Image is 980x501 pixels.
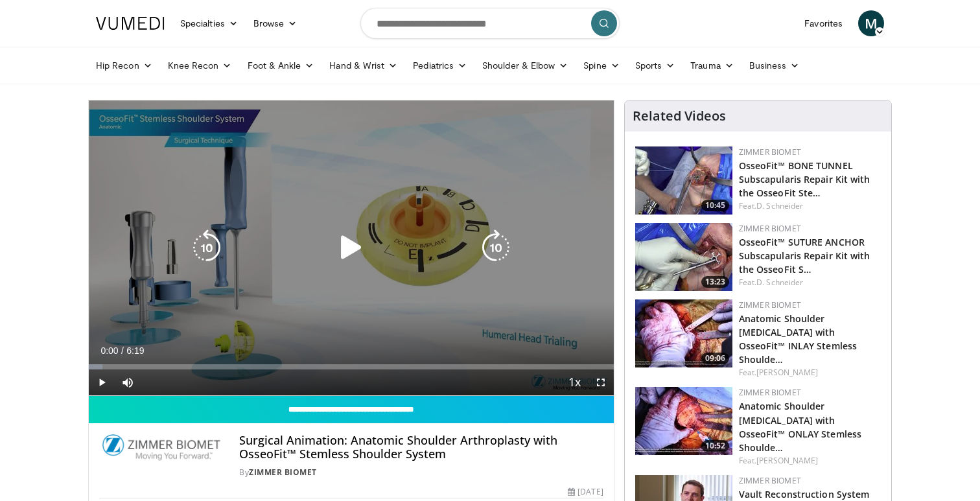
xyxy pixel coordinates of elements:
span: 10:52 [701,440,729,452]
span: / [121,345,124,356]
a: Specialties [172,10,246,36]
span: 13:23 [701,276,729,288]
span: 09:06 [701,353,729,364]
a: Zimmer Biomet [739,146,801,157]
a: 10:52 [635,387,732,455]
h4: Surgical Animation: Anatomic Shoulder Arthroplasty with OsseoFit™ Stemless Shoulder System [239,434,603,461]
a: D. Schneider [756,200,803,211]
a: M [858,10,884,36]
a: OsseoFit™ SUTURE ANCHOR Subscapularis Repair Kit with the OsseoFit S… [739,236,870,275]
a: Foot & Ankle [240,52,322,78]
a: Anatomic Shoulder [MEDICAL_DATA] with OsseoFit™ INLAY Stemless Shoulde… [739,312,857,366]
video-js: Video Player [89,100,614,396]
a: Zimmer Biomet [739,299,801,310]
a: Trauma [682,52,741,78]
a: Knee Recon [160,52,240,78]
div: [DATE] [568,486,603,498]
input: Search topics, interventions [360,8,620,39]
a: Sports [627,52,683,78]
img: 68921608-6324-4888-87da-a4d0ad613160.150x105_q85_crop-smart_upscale.jpg [635,387,732,455]
a: Spine [576,52,627,78]
span: 6:19 [126,345,144,356]
a: Favorites [797,10,850,36]
a: 09:06 [635,299,732,367]
a: [PERSON_NAME] [756,367,818,378]
div: Feat. [739,367,881,379]
a: Browse [246,10,305,36]
a: Zimmer Biomet [739,387,801,398]
a: 10:45 [635,146,732,215]
a: 13:23 [635,223,732,291]
a: Anatomic Shoulder [MEDICAL_DATA] with OsseoFit™ ONLAY Stemless Shoulde… [739,400,861,453]
button: Mute [115,369,141,395]
a: D. Schneider [756,277,803,288]
img: 40c8acad-cf15-4485-a741-123ec1ccb0c0.150x105_q85_crop-smart_upscale.jpg [635,223,732,291]
div: Feat. [739,455,881,467]
img: 59d0d6d9-feca-4357-b9cd-4bad2cd35cb6.150x105_q85_crop-smart_upscale.jpg [635,299,732,367]
a: Shoulder & Elbow [474,52,576,78]
span: 0:00 [100,345,118,356]
img: 2f1af013-60dc-4d4f-a945-c3496bd90c6e.150x105_q85_crop-smart_upscale.jpg [635,146,732,215]
button: Fullscreen [588,369,614,395]
a: Zimmer Biomet [249,467,317,478]
a: OsseoFit™ BONE TUNNEL Subscapularis Repair Kit with the OsseoFit Ste… [739,159,870,199]
a: Hip Recon [88,52,160,78]
button: Playback Rate [562,369,588,395]
a: Business [741,52,808,78]
div: Feat. [739,277,881,288]
img: Zimmer Biomet [99,434,224,465]
img: VuMedi Logo [96,17,165,30]
div: Progress Bar [89,364,614,369]
div: By [239,467,603,478]
a: Hand & Wrist [321,52,405,78]
a: Pediatrics [405,52,474,78]
h4: Related Videos [633,108,726,124]
span: 10:45 [701,200,729,211]
button: Play [89,369,115,395]
a: Zimmer Biomet [739,223,801,234]
a: [PERSON_NAME] [756,455,818,466]
a: Zimmer Biomet [739,475,801,486]
div: Feat. [739,200,881,212]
